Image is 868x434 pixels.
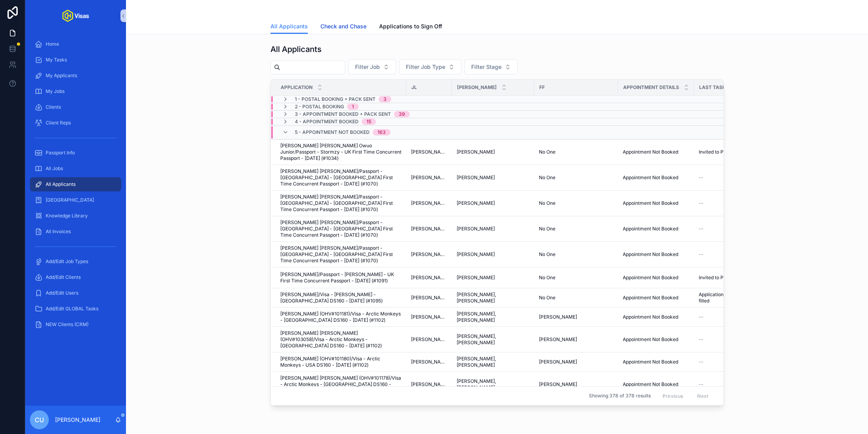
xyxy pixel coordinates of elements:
[539,149,613,155] a: No One
[399,59,461,74] button: Select Button
[539,84,545,91] span: FF
[539,295,555,301] span: No One
[30,116,121,130] a: Client Reps
[295,119,359,125] span: 4 - Appointment Booked
[699,226,703,232] span: --
[457,378,529,391] a: [PERSON_NAME], [PERSON_NAME]
[623,200,678,206] span: Appointment Not Booked
[623,295,678,301] span: Appointment Not Booked
[623,226,689,232] a: Appointment Not Booked
[539,314,613,320] a: [PERSON_NAME]
[411,314,447,320] a: [PERSON_NAME]
[539,200,613,206] a: No One
[411,226,447,232] a: [PERSON_NAME]
[699,174,703,181] span: --
[30,37,121,51] a: Home
[30,193,121,207] a: [GEOGRAPHIC_DATA]
[699,226,736,232] a: --
[699,251,736,258] a: --
[411,251,447,258] span: [PERSON_NAME]
[379,19,442,35] a: Applications to Sign Off
[280,194,402,213] a: [PERSON_NAME] [PERSON_NAME]/Passport - [GEOGRAPHIC_DATA] - [GEOGRAPHIC_DATA] First Time Concurren...
[457,251,529,258] a: [PERSON_NAME]
[539,336,577,343] span: [PERSON_NAME]
[623,149,678,155] span: Appointment Not Booked
[379,22,442,30] span: Applications to Sign Off
[457,291,529,304] a: [PERSON_NAME], [PERSON_NAME]
[539,381,577,388] span: [PERSON_NAME]
[30,161,121,176] a: All Jobs
[352,104,354,110] div: 1
[280,330,402,349] a: [PERSON_NAME] [PERSON_NAME] (OHV#103058)/Visa - Arctic Monkeys - [GEOGRAPHIC_DATA] DS160 - [DATE]...
[699,291,736,304] a: Application form filled
[30,69,121,83] a: My Applicants
[623,251,678,258] span: Appointment Not Booked
[46,181,76,187] span: All Applicants
[30,302,121,316] a: Add/Edit GLOBAL Tasks
[406,63,445,71] span: Filter Job Type
[46,150,75,156] span: Passport Info
[46,104,61,110] span: Clients
[411,149,447,155] a: [PERSON_NAME]
[623,200,689,206] a: Appointment Not Booked
[699,251,703,258] span: --
[539,174,555,181] span: No One
[280,291,402,304] a: [PERSON_NAME]/Visa - [PERSON_NAME] - [GEOGRAPHIC_DATA] DS160 - [DATE] (#1095)
[280,311,402,323] a: [PERSON_NAME] (OHV#101181)/Visa - Arctic Monkeys - [GEOGRAPHIC_DATA] DS160 - [DATE] (#1102)
[280,143,402,161] span: [PERSON_NAME] [PERSON_NAME] Owuo Junior/Passport - Stormzy - UK First Time Concurrent Passport - ...
[280,245,402,264] a: [PERSON_NAME] [PERSON_NAME]/Passport - [GEOGRAPHIC_DATA] - [GEOGRAPHIC_DATA] First Time Concurren...
[280,375,402,394] span: [PERSON_NAME] [PERSON_NAME] (OHV#101178)/Visa - Arctic Monkeys - [GEOGRAPHIC_DATA] DS160 - [DATE]...
[280,271,402,284] a: [PERSON_NAME]/Passport - [PERSON_NAME] - UK First Time Concurrent Passport - [DATE] (#1091)
[46,197,94,203] span: [GEOGRAPHIC_DATA]
[699,359,736,365] a: --
[539,274,613,281] a: No One
[411,84,417,91] span: JL
[457,311,529,323] a: [PERSON_NAME], [PERSON_NAME]
[457,149,529,155] a: [PERSON_NAME]
[623,359,689,365] a: Appointment Not Booked
[30,224,121,239] a: All Invoices
[378,129,386,135] div: 163
[539,251,555,258] span: No One
[280,219,402,238] a: [PERSON_NAME] [PERSON_NAME]/Passport - [GEOGRAPHIC_DATA] - [GEOGRAPHIC_DATA] First Time Concurren...
[699,84,726,91] span: Last Task
[46,120,71,126] span: Client Reps
[46,321,89,328] span: NEW Clients (CRM)
[383,96,387,102] div: 3
[623,226,678,232] span: Appointment Not Booked
[30,209,121,223] a: Knowledge Library
[539,295,613,301] a: No One
[295,129,370,135] span: 5 - Appointment NOT Booked
[411,336,447,343] a: [PERSON_NAME]
[539,359,613,365] a: [PERSON_NAME]
[411,359,447,365] a: [PERSON_NAME]
[457,356,529,368] a: [PERSON_NAME], [PERSON_NAME]
[623,381,678,388] span: Appointment Not Booked
[280,356,402,368] span: [PERSON_NAME] (OHV#101180)/Visa - Arctic Monkeys - USA DS160 - [DATE] (#1102)
[539,381,613,388] a: [PERSON_NAME]
[411,381,447,388] span: [PERSON_NAME]
[348,59,396,74] button: Select Button
[623,314,678,320] span: Appointment Not Booked
[320,22,366,30] span: Check and Chase
[270,22,308,30] span: All Applicants
[411,295,447,301] a: [PERSON_NAME]
[457,274,529,281] a: [PERSON_NAME]
[411,200,447,206] a: [PERSON_NAME]
[457,226,495,232] span: [PERSON_NAME]
[46,258,88,265] span: Add/Edit Job Types
[457,174,529,181] a: [PERSON_NAME]
[46,72,77,79] span: My Applicants
[411,174,447,181] a: [PERSON_NAME]
[457,226,529,232] a: [PERSON_NAME]
[699,381,703,388] span: --
[699,381,736,388] a: --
